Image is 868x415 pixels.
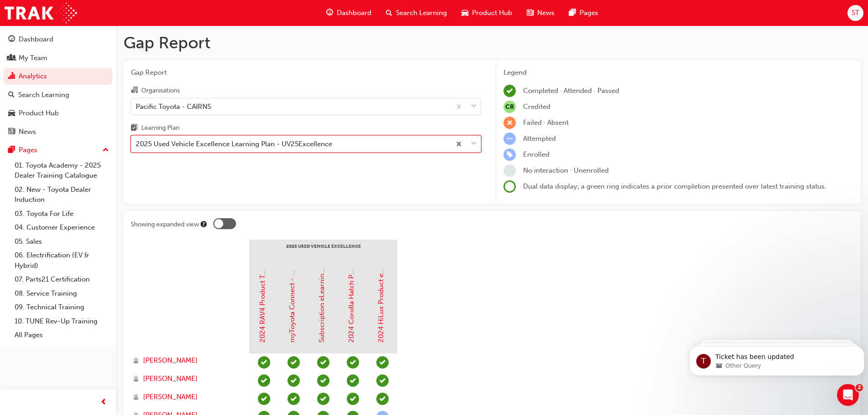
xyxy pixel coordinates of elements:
a: myToyota Connect - eLearning [288,245,296,343]
span: learningRecordVerb_PASS-icon [317,393,329,405]
span: No interaction · Unenrolled [523,166,609,174]
span: Completed · Attended · Passed [523,87,619,95]
span: [PERSON_NAME] [143,374,198,384]
span: Pages [580,8,598,18]
span: learningRecordVerb_ENROLL-icon [503,149,516,161]
span: learningRecordVerb_PASS-icon [288,393,300,405]
span: organisation-icon [131,87,138,95]
span: 2 [856,384,863,391]
span: prev-icon [100,397,107,408]
span: learningRecordVerb_PASS-icon [258,393,270,405]
iframe: Intercom live chat [837,384,859,406]
span: learningRecordVerb_PASS-icon [258,356,270,369]
div: Showing expanded view [131,220,199,229]
a: Search Learning [4,87,113,103]
span: learningRecordVerb_COMPLETE-icon [376,374,389,387]
a: 04. Customer Experience [11,220,113,235]
span: car-icon [462,7,468,19]
span: learningRecordVerb_FAIL-icon [503,117,516,129]
div: Dashboard [19,34,53,45]
a: [PERSON_NAME] [133,355,241,366]
a: 02. New - Toyota Dealer Induction [11,183,113,207]
div: Search Learning [18,90,69,100]
span: search-icon [386,7,392,19]
span: Credited [523,102,550,111]
a: [PERSON_NAME] [133,392,241,402]
span: people-icon [8,54,15,62]
a: 01. Toyota Academy - 2025 Dealer Training Catalogue [11,159,113,183]
span: [PERSON_NAME] [143,355,198,366]
a: My Team [4,50,113,67]
span: ST [852,8,859,18]
span: learningRecordVerb_PASS-icon [258,374,270,387]
span: guage-icon [8,36,15,44]
div: 2025 Used Vehicle Excellence [249,240,397,262]
a: guage-iconDashboard [319,4,379,22]
span: [PERSON_NAME] [143,392,198,402]
div: Legend [503,67,853,78]
iframe: Intercom notifications message [686,327,868,390]
a: pages-iconPages [562,4,606,22]
span: search-icon [8,91,15,99]
a: news-iconNews [519,4,562,22]
img: Trak [5,3,77,23]
span: Search Learning [396,8,447,18]
span: learningRecordVerb_PASS-icon [347,374,359,387]
span: learningRecordVerb_PASS-icon [317,374,329,387]
div: Tooltip anchor [200,220,208,228]
a: [PERSON_NAME] [133,374,241,384]
a: Product Hub [4,105,113,122]
span: learningRecordVerb_COMPLETE-icon [503,85,516,97]
a: 2024 HiLux Product eLearning [377,246,385,343]
a: 10. TUNE Rev-Up Training [11,314,113,328]
span: down-icon [471,101,477,113]
a: car-iconProduct Hub [454,4,519,22]
span: chart-icon [8,72,15,81]
button: ST [847,5,863,21]
span: guage-icon [326,7,333,19]
a: 09. Technical Training [11,300,113,314]
button: DashboardMy TeamAnalyticsSearch LearningProduct HubNews [4,29,113,142]
button: Pages [4,142,113,159]
span: News [537,8,555,18]
span: learningRecordVerb_COMPLETE-icon [376,393,389,405]
h1: Gap Report [123,33,861,53]
div: Pacific Toyota - CAIRNS [136,101,211,112]
span: Failed · Absent [523,118,569,127]
span: Dual data display; a green ring indicates a prior completion presented over latest training status. [523,182,827,190]
div: News [19,127,36,137]
div: Product Hub [19,108,59,118]
a: Analytics [4,68,113,85]
a: 2024 RAV4 Product Training [258,253,267,343]
div: Learning Plan [141,123,180,133]
div: Organisations [141,86,180,95]
span: learningRecordVerb_PASS-icon [347,393,359,405]
span: learningRecordVerb_PASS-icon [317,356,329,369]
a: 03. Toyota For Life [11,207,113,221]
a: 05. Sales [11,235,113,249]
a: Dashboard [4,31,113,48]
span: learningRecordVerb_PASS-icon [347,356,359,369]
span: car-icon [8,109,15,118]
span: learningRecordVerb_NONE-icon [503,164,516,177]
span: up-icon [103,144,109,156]
div: 2025 Used Vehicle Excellence Learning Plan - UV25Excellence [136,139,332,149]
span: news-icon [8,128,15,136]
span: learningRecordVerb_PASS-icon [288,374,300,387]
a: News [4,123,113,140]
span: null-icon [503,101,516,113]
span: learningplan-icon [131,124,138,133]
span: Product Hub [472,8,512,18]
a: All Pages [11,328,113,342]
a: 06. Electrification (EV & Hybrid) [11,248,113,272]
a: 08. Service Training [11,287,113,301]
span: pages-icon [8,146,15,154]
span: learningRecordVerb_PASS-icon [288,356,300,369]
span: Dashboard [337,8,371,18]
